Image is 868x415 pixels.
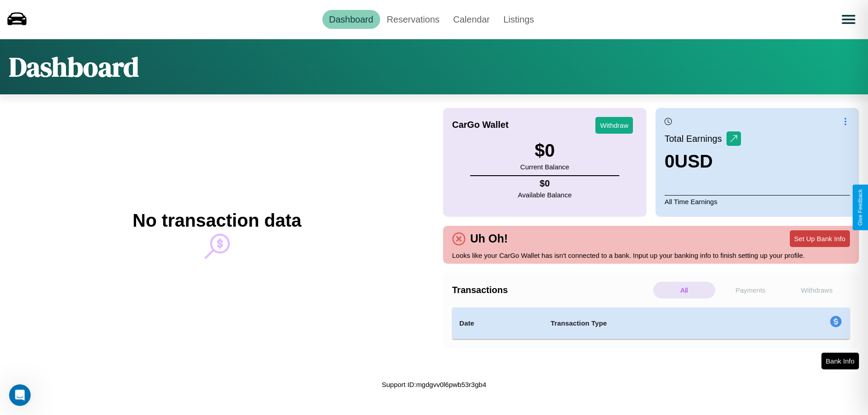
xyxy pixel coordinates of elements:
[9,48,139,85] h1: Dashboard
[452,249,850,261] p: Looks like your CarGo Wallet has isn't connected to a bank. Input up your banking info to finish ...
[382,378,486,391] p: Support ID: mgdgvv0l6pwb53r3gb4
[595,117,633,134] button: Withdraw
[132,210,301,231] h2: No transaction data
[857,189,863,226] div: Give Feedback
[520,161,569,173] p: Current Balance
[665,131,726,147] p: Total Earnings
[9,384,31,406] iframe: Intercom live chat
[452,308,850,339] table: simple table
[452,285,651,295] h4: Transactions
[459,318,536,329] h4: Date
[380,10,447,29] a: Reservations
[653,282,715,298] p: All
[520,140,569,161] h3: $ 0
[665,195,850,208] p: All Time Earnings
[836,7,861,32] button: Open menu
[665,151,741,172] h3: 0 USD
[518,178,572,189] h4: $ 0
[821,353,859,369] button: Bank Info
[322,10,380,29] a: Dashboard
[452,120,509,130] h4: CarGo Wallet
[466,232,512,245] h4: Uh Oh!
[790,230,850,247] button: Set Up Bank Info
[720,282,782,298] p: Payments
[496,10,541,29] a: Listings
[786,282,848,298] p: Withdraws
[446,10,496,29] a: Calendar
[551,318,756,329] h4: Transaction Type
[518,189,572,201] p: Available Balance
